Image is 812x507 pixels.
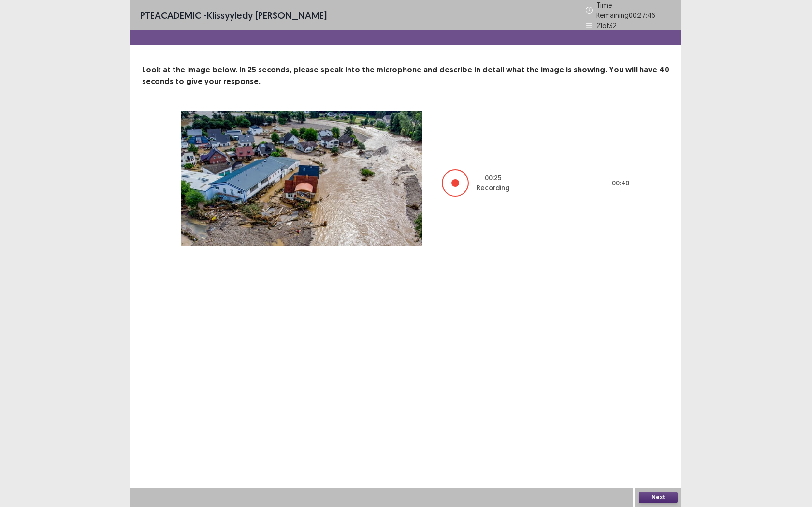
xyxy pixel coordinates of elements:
[140,9,201,21] span: PTE academic
[140,8,327,23] p: - Klissyyledy [PERSON_NAME]
[142,64,670,87] p: Look at the image below. In 25 seconds, please speak into the microphone and describe in detail w...
[485,173,502,183] p: 00 : 25
[596,20,617,30] p: 21 of 32
[477,183,509,193] p: Recording
[181,111,422,246] img: image-description
[639,492,678,503] button: Next
[612,178,629,188] p: 00 : 40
